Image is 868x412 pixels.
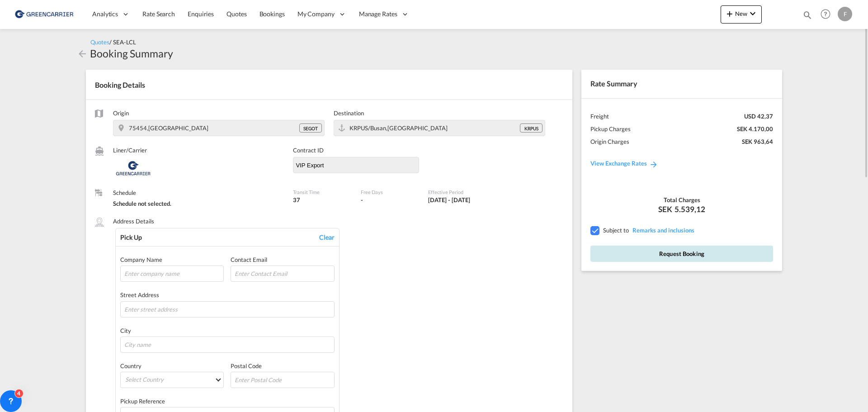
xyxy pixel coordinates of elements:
div: USD 42,37 [744,112,773,120]
div: Postal Code [231,362,334,370]
span: 75454,Sweden [129,124,208,132]
div: Pickup Charges [590,125,631,133]
div: SEK 963,64 [742,137,773,146]
div: Help [818,6,838,23]
md-icon: icon-chevron-down [747,8,758,19]
md-icon: /assets/icons/custom/liner-aaa8ad.svg [95,147,104,156]
label: Origin [113,109,325,117]
a: View Exchange Rates [581,151,667,176]
label: Effective Period [428,189,509,195]
div: 01 Aug 2025 - 31 Aug 2025 [428,196,470,204]
div: Rate Summary [581,70,782,98]
span: / SEA-LCL [109,38,136,46]
span: Help [818,6,833,22]
img: 609dfd708afe11efa14177256b0082fb.png [14,4,75,24]
label: Free Days [361,189,419,195]
md-select: Select Country [120,372,224,388]
span: KRPUS/Busan,Asia Pacific [349,124,448,132]
md-icon: icon-plus 400-fg [724,8,735,19]
button: icon-plus 400-fgNewicon-chevron-down [721,5,762,24]
div: Contact Email [231,256,334,264]
div: Freight [590,112,609,120]
span: REMARKSINCLUSIONS [630,227,694,234]
label: Transit Time [293,189,351,195]
span: Manage Rates [359,9,397,19]
div: Booking Summary [90,46,173,61]
span: Enquiries [188,10,214,18]
span: Analytics [92,9,118,19]
span: Booking Details [95,81,145,89]
div: Pick Up [120,233,142,242]
div: - [361,196,363,204]
label: Contract / Rate Agreement / Tariff / Spot Pricing Reference Number [293,146,419,154]
div: VIP Export [293,161,373,169]
div: Greencarrier Consolidators [113,157,284,180]
div: Street Address [120,291,335,299]
button: Request Booking [590,246,773,262]
label: Schedule [113,189,284,197]
div: SEK 4.170,00 [737,125,773,133]
div: F [838,7,852,21]
span: 5.539,12 [675,204,705,215]
input: Enter company name [120,265,224,282]
span: Subject to [603,227,629,234]
div: SEGOT [299,123,322,133]
img: Greencarrier Consolidators [113,157,153,180]
input: City name [120,336,335,353]
div: Pickup Reference [120,397,335,405]
span: Rate Search [142,10,175,18]
label: Address Details [113,217,154,225]
div: Company Name [120,256,224,264]
md-icon: icon-arrow-left [77,48,88,59]
span: Quotes [226,10,246,18]
span: My Company [297,9,335,19]
div: Total Charges [590,196,773,204]
div: City [120,327,335,335]
md-icon: icon-arrow-right [649,160,658,169]
label: Liner/Carrier [113,146,284,154]
div: icon-magnify [802,10,812,24]
input: Enter street address [120,301,335,317]
span: Quotes [90,38,109,46]
input: Enter Postal Code [231,372,334,388]
input: Enter Contact Email [231,265,334,282]
div: Country [120,362,224,370]
div: 37 [293,196,351,204]
span: New [724,10,758,17]
label: Destination [334,109,545,117]
md-icon: icon-magnify [802,10,812,20]
div: icon-arrow-left [77,46,90,61]
div: Clear [319,233,335,242]
div: KRPUS [520,123,542,133]
span: Bookings [259,10,285,18]
div: Schedule not selected. [113,199,284,208]
div: Origin Charges [590,137,629,146]
div: SEK [590,204,773,215]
